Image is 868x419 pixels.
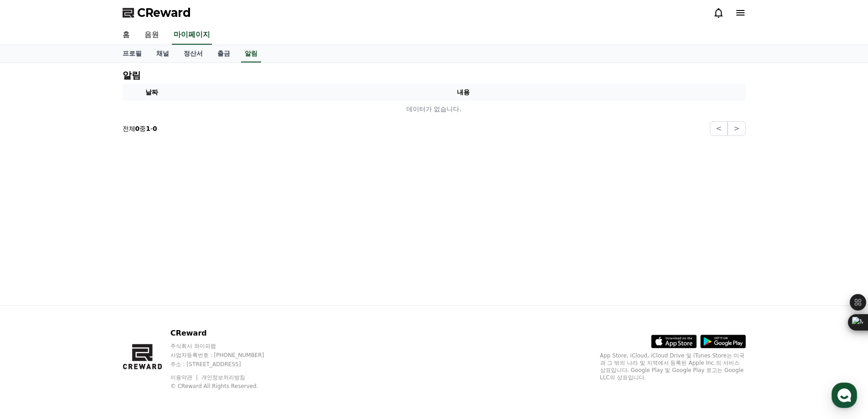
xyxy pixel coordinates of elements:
[176,45,210,62] a: 정산서
[149,45,176,62] a: 채널
[135,125,140,132] strong: 0
[115,45,149,62] a: 프로필
[728,121,745,136] button: >
[123,70,141,80] h4: 알림
[29,303,34,310] span: 홈
[170,328,282,339] p: CReward
[3,289,60,312] a: 홈
[210,45,237,62] a: 출금
[123,5,191,20] a: CReward
[115,26,137,45] a: 홈
[146,125,150,132] strong: 1
[600,352,746,381] p: App Store, iCloud, iCloud Drive 및 iTunes Store는 미국과 그 밖의 나라 및 지역에서 등록된 Apple Inc.의 서비스 상표입니다. Goo...
[181,84,746,101] th: 내용
[141,303,152,310] span: 설정
[60,289,118,312] a: 대화
[170,374,199,381] a: 이용약관
[201,374,245,381] a: 개인정보처리방침
[137,26,166,45] a: 음원
[710,121,728,136] button: <
[241,45,261,62] a: 알림
[170,352,282,359] p: 사업자등록번호 : [PHONE_NUMBER]
[137,5,191,20] span: CReward
[118,289,175,312] a: 설정
[172,26,212,45] a: 마이페이지
[170,361,282,368] p: 주소 : [STREET_ADDRESS]
[170,383,282,390] p: © CReward All Rights Reserved.
[170,342,282,350] p: 주식회사 와이피랩
[123,124,157,133] p: 전체 중 -
[153,125,157,132] strong: 0
[83,303,94,310] span: 대화
[126,104,742,114] p: 데이터가 없습니다.
[123,84,181,101] th: 날짜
